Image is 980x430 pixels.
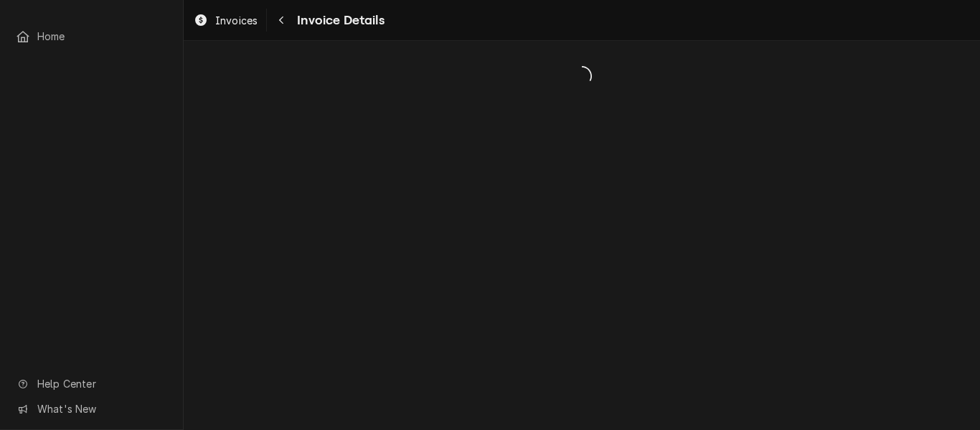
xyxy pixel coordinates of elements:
[9,24,174,48] a: Home
[188,9,263,32] a: Invoices
[9,397,174,421] a: Go to What's New
[270,9,293,32] button: Navigate back
[184,61,980,91] span: Loading...
[37,29,167,44] span: Home
[293,11,384,30] span: Invoice Details
[37,401,166,416] span: What's New
[215,13,258,28] span: Invoices
[37,376,166,391] span: Help Center
[9,372,174,396] a: Go to Help Center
